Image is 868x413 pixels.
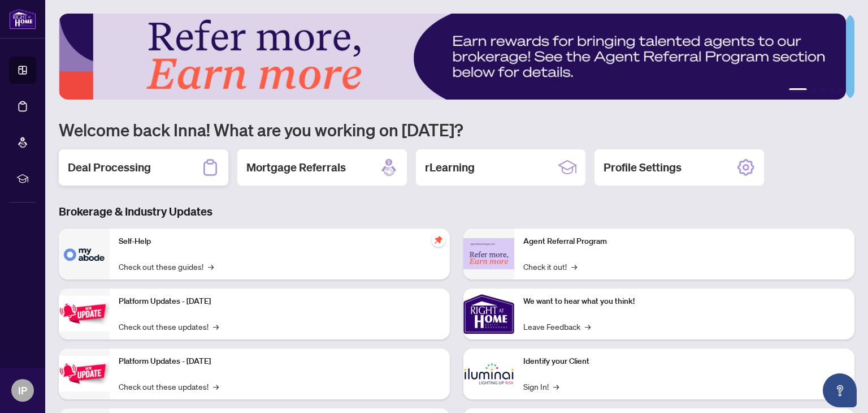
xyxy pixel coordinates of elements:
[59,204,854,220] h3: Brokerage & Industry Updates
[59,119,854,140] h1: Welcome back Inna! What are you working on [DATE]?
[821,88,825,93] button: 3
[830,88,834,93] button: 4
[432,233,445,247] span: pushpin
[823,373,857,407] button: Open asap
[119,260,214,273] a: Check out these guides!→
[119,295,441,308] p: Platform Updates - [DATE]
[571,260,577,273] span: →
[59,356,110,392] img: Platform Updates - July 8, 2025
[553,380,559,393] span: →
[246,160,346,175] h2: Mortgage Referrals
[119,320,219,333] a: Check out these updates!→
[18,382,27,398] span: IP
[463,349,514,399] img: Identify your Client
[68,160,151,175] h2: Deal Processing
[9,8,36,29] img: logo
[59,296,110,332] img: Platform Updates - July 21, 2025
[839,88,843,93] button: 5
[523,235,845,248] p: Agent Referral Program
[119,355,441,368] p: Platform Updates - [DATE]
[119,380,219,393] a: Check out these updates!→
[213,320,219,333] span: →
[213,380,219,393] span: →
[811,88,816,93] button: 2
[208,260,214,273] span: →
[523,320,591,333] a: Leave Feedback→
[463,289,514,339] img: We want to hear what you think!
[604,160,682,175] h2: Profile Settings
[523,295,845,308] p: We want to hear what you think!
[585,320,591,333] span: →
[523,260,577,273] a: Check it out!→
[523,380,559,393] a: Sign In!→
[789,88,807,93] button: 1
[463,238,514,269] img: Agent Referral Program
[59,14,846,100] img: Slide 0
[523,355,845,368] p: Identify your Client
[59,229,110,279] img: Self-Help
[119,235,441,248] p: Self-Help
[425,160,475,175] h2: rLearning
